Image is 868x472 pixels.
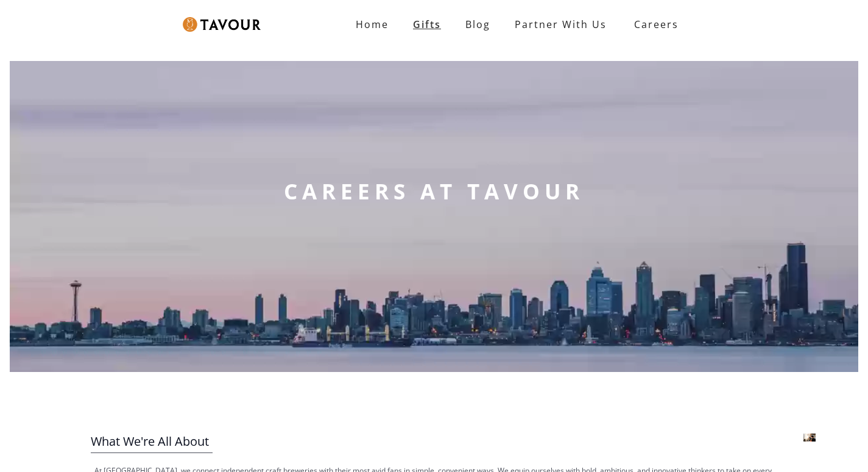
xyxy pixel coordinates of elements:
[91,431,776,452] h3: What We're All About
[619,7,688,41] a: Careers
[634,12,679,37] strong: Careers
[401,12,453,37] a: Gifts
[453,12,503,37] a: Blog
[284,177,584,206] strong: CAREERS AT TAVOUR
[503,12,619,37] a: partner with us
[356,18,389,31] strong: Home
[344,12,401,37] a: Home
